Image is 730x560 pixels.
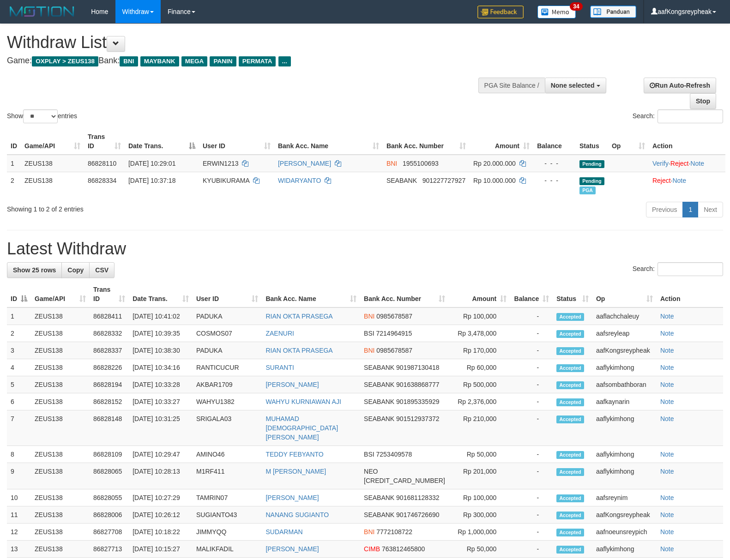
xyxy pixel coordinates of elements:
[193,307,262,325] td: PADUKA
[84,128,125,155] th: Trans ID: activate to sort column ascending
[376,451,412,458] span: Copy 7253409578 to clipboard
[592,393,657,410] td: aafkaynarin
[129,359,193,376] td: [DATE] 10:34:16
[7,463,31,489] td: 9
[7,325,31,342] td: 2
[396,415,439,422] span: Copy 901512937372 to clipboard
[239,56,276,66] span: PERMATA
[129,541,193,558] td: [DATE] 10:15:27
[88,160,116,167] span: 86828110
[31,393,90,410] td: ZEUS138
[262,281,360,307] th: Bank Acc. Name: activate to sort column ascending
[510,393,553,410] td: -
[203,177,249,184] span: KYUBIKURAMA
[698,202,723,217] a: Next
[90,342,129,359] td: 86828337
[90,524,129,541] td: 86827708
[90,281,129,307] th: Trans ID: activate to sort column ascending
[129,281,193,307] th: Date Trans.: activate to sort column ascending
[265,468,326,475] a: M [PERSON_NAME]
[364,330,374,337] span: BSI
[364,477,445,484] span: Copy 5859459280659524 to clipboard
[7,307,31,325] td: 1
[90,410,129,446] td: 86828148
[633,262,723,276] label: Search:
[473,177,516,184] span: Rp 10.000.000
[510,359,553,376] td: -
[129,463,193,489] td: [DATE] 10:28:13
[682,202,698,217] a: 1
[193,281,262,307] th: User ID: activate to sort column ascending
[649,155,725,172] td: · ·
[31,325,90,342] td: ZEUS138
[672,177,686,184] a: Note
[67,266,84,274] span: Copy
[128,177,175,184] span: [DATE] 10:37:18
[449,376,510,393] td: Rp 500,000
[90,489,129,506] td: 86828055
[396,398,439,405] span: Copy 901895335929 to clipboard
[510,524,553,541] td: -
[265,545,319,553] a: [PERSON_NAME]
[449,410,510,446] td: Rp 210,000
[660,313,674,320] a: Note
[592,359,657,376] td: aaflykimhong
[551,82,595,89] span: None selected
[90,393,129,410] td: 86828152
[510,463,553,489] td: -
[129,524,193,541] td: [DATE] 10:18:22
[265,347,332,354] a: RIAN OKTA PRASEGA
[364,545,380,553] span: CIMB
[592,524,657,541] td: aafnoeunsreypich
[556,398,584,406] span: Accepted
[125,128,199,155] th: Date Trans.: activate to sort column descending
[95,266,109,274] span: CSV
[193,541,262,558] td: MALIKFADIL
[590,6,636,18] img: panduan.png
[556,381,584,389] span: Accepted
[449,524,510,541] td: Rp 1,000,000
[210,56,236,66] span: PANIN
[265,494,319,501] a: [PERSON_NAME]
[90,376,129,393] td: 86828194
[376,347,412,354] span: Copy 0985678587 to clipboard
[556,347,584,355] span: Accepted
[7,155,21,172] td: 1
[193,342,262,359] td: PADUKA
[652,177,671,184] a: Reject
[660,528,674,536] a: Note
[386,160,397,167] span: BNI
[364,364,394,371] span: SEABANK
[7,342,31,359] td: 3
[690,93,716,109] a: Stop
[129,393,193,410] td: [DATE] 10:33:27
[13,266,56,274] span: Show 25 rows
[31,410,90,446] td: ZEUS138
[90,541,129,558] td: 86827713
[193,325,262,342] td: COSMOS07
[265,511,329,518] a: NANANG SUGIANTO
[140,56,179,66] span: MAYBANK
[7,410,31,446] td: 7
[537,176,572,185] div: - - -
[7,524,31,541] td: 12
[31,307,90,325] td: ZEUS138
[193,359,262,376] td: RANTICUCUR
[510,325,553,342] td: -
[32,56,98,66] span: OXPLAY > ZEUS138
[510,307,553,325] td: -
[649,172,725,198] td: ·
[90,506,129,524] td: 86828006
[449,342,510,359] td: Rp 170,000
[537,159,572,168] div: - - -
[545,78,606,93] button: None selected
[510,541,553,558] td: -
[396,494,439,501] span: Copy 901681128332 to clipboard
[31,281,90,307] th: Game/API: activate to sort column ascending
[470,128,533,155] th: Amount: activate to sort column ascending
[278,56,291,66] span: ...
[7,56,477,66] h4: Game: Bank:
[364,347,374,354] span: BNI
[592,463,657,489] td: aaflykimhong
[129,410,193,446] td: [DATE] 10:31:25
